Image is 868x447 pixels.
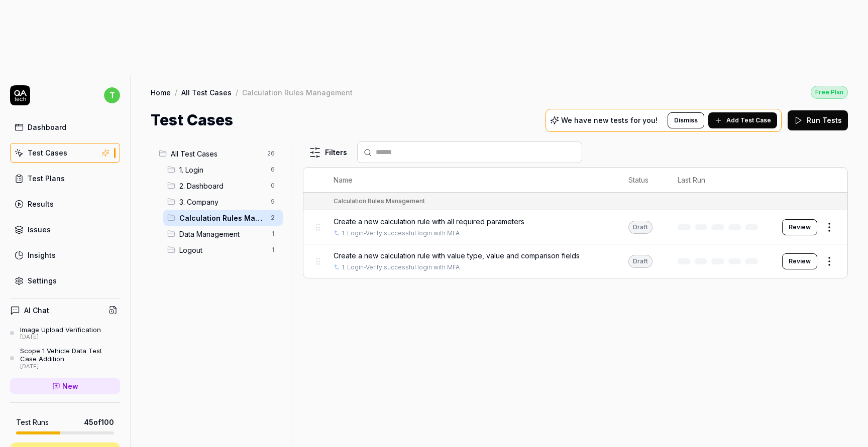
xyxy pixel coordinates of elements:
div: / [175,87,177,97]
span: 9 [267,196,279,208]
a: Insights [10,245,120,265]
div: Drag to reorderLogout1 [163,242,283,258]
span: Create a new calculation rule with value type, value and comparison fields [334,250,580,261]
div: Dashboard [28,122,66,132]
span: 3. Company [179,197,265,207]
span: 45 of 100 [84,417,114,427]
div: Drag to reorder1. Login6 [163,162,283,178]
tr: Create a new calculation rule with value type, value and comparison fields1. Login-Verify success... [303,244,847,278]
div: Drag to reorder2. Dashboard0 [163,178,283,194]
div: Calculation Rules Management [242,87,353,97]
button: Filters [303,142,353,163]
div: Drag to reorder3. Company9 [163,194,283,210]
h1: Test Cases [151,109,233,131]
a: Test Plans [10,169,120,188]
button: Free Plan [811,85,848,99]
div: Draft [628,255,653,268]
div: Issues [28,224,51,235]
div: Drag to reorderCalculation Rules Management2 [163,210,283,226]
a: Home [151,87,171,97]
a: New [10,378,120,394]
a: 1. Login-Verify successful login with MFA [342,229,460,238]
span: 0 [267,180,279,192]
a: Image Upload Verification[DATE] [10,326,120,341]
div: Free Plan [811,86,848,99]
span: t [104,87,120,103]
div: Calculation Rules Management [334,197,425,206]
span: All Test Cases [171,148,261,159]
span: 2 [267,212,279,224]
th: Name [323,168,618,193]
a: Settings [10,271,120,290]
a: All Test Cases [181,87,232,97]
div: Draft [628,221,653,234]
span: Create a new calculation rule with all required parameters [334,216,524,227]
h5: Test Runs [16,418,49,427]
a: Scope 1 Vehicle Data Test Case Addition[DATE] [10,347,120,370]
div: Image Upload Verification [20,326,101,334]
h4: AI Chat [24,305,49,316]
a: Test Cases [10,143,120,163]
a: 1. Login-Verify successful login with MFA [342,263,460,272]
span: New [62,381,78,391]
div: Test Plans [28,173,65,184]
span: 2. Dashboard [179,181,265,191]
span: Add Test Case [726,116,771,125]
div: Results [28,199,54,209]
a: Results [10,194,120,214]
tr: Create a new calculation rule with all required parameters1. Login-Verify successful login with M... [303,210,847,244]
span: 6 [267,164,279,176]
button: Review [782,219,817,235]
div: / [236,87,238,97]
div: Insights [28,250,56,260]
span: 1 [267,228,279,240]
div: [DATE] [20,334,101,341]
th: Last Run [668,168,772,193]
div: Test Cases [28,147,67,158]
span: Data Management [179,229,265,239]
button: Add Test Case [708,112,777,128]
div: Scope 1 Vehicle Data Test Case Addition [20,347,120,363]
button: Dismiss [668,112,704,128]
span: 26 [263,147,279,160]
button: t [104,85,120,105]
a: Issues [10,220,120,239]
span: 1 [267,244,279,256]
span: Calculation Rules Management [179,213,265,223]
div: [DATE] [20,363,120,370]
button: Review [782,253,817,269]
div: Drag to reorderData Management1 [163,226,283,242]
th: Status [618,168,668,193]
div: Settings [28,275,57,286]
p: We have new tests for you! [561,117,658,124]
span: Logout [179,245,265,255]
button: Run Tests [788,110,848,130]
span: 1. Login [179,165,265,175]
a: Dashboard [10,117,120,137]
